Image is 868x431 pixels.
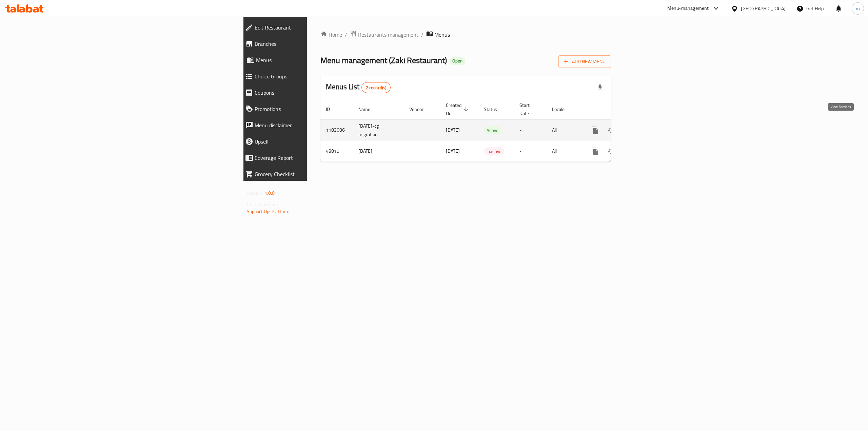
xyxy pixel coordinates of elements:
[484,147,504,155] div: Inactive
[255,170,383,178] span: Grocery Checklist
[240,85,389,101] a: Coupons
[603,143,619,160] button: Change Status
[484,105,506,113] span: Status
[667,4,709,13] div: Menu-management
[326,105,339,113] span: ID
[446,101,470,117] span: Created On
[320,99,657,162] table: enhanced table
[603,122,619,138] button: Change Status
[514,119,547,141] td: -
[592,79,608,96] div: Export file
[856,5,860,12] span: m
[247,200,278,209] span: Get support on:
[240,150,389,166] a: Coverage Report
[240,19,389,36] a: Edit Restaurant
[255,137,383,146] span: Upsell
[421,31,423,39] li: /
[741,5,786,12] div: [GEOGRAPHIC_DATA]
[484,127,501,134] span: Active
[362,85,391,91] span: 2 record(s)
[255,23,383,32] span: Edit Restaurant
[484,126,501,134] div: Active
[434,31,450,39] span: Menus
[247,207,290,216] a: Support.OpsPlatform
[255,105,383,113] span: Promotions
[264,189,275,198] span: 1.0.0
[255,72,383,80] span: Choice Groups
[358,105,379,113] span: Name
[320,30,611,39] nav: breadcrumb
[255,121,383,129] span: Menu disclaimer
[240,52,389,68] a: Menus
[450,57,465,65] div: Open
[240,133,389,150] a: Upsell
[240,101,389,117] a: Promotions
[255,89,383,97] span: Coupons
[240,117,389,133] a: Menu disclaimer
[547,141,581,162] td: All
[587,122,603,138] button: more
[240,68,389,85] a: Choice Groups
[558,55,611,68] button: Add New Menu
[547,119,581,141] td: All
[256,56,383,64] span: Menus
[409,105,432,113] span: Vendor
[255,40,383,48] span: Branches
[587,143,603,160] button: more
[247,189,263,198] span: Version:
[450,58,465,64] span: Open
[240,36,389,52] a: Branches
[581,99,657,120] th: Actions
[240,166,389,182] a: Grocery Checklist
[326,82,391,93] h2: Menus List
[519,101,538,117] span: Start Date
[552,105,573,113] span: Locale
[514,141,547,162] td: -
[446,126,460,134] span: [DATE]
[361,82,391,93] div: Total records count
[564,57,606,66] span: Add New Menu
[484,148,504,155] span: Inactive
[255,154,383,162] span: Coverage Report
[446,147,460,155] span: [DATE]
